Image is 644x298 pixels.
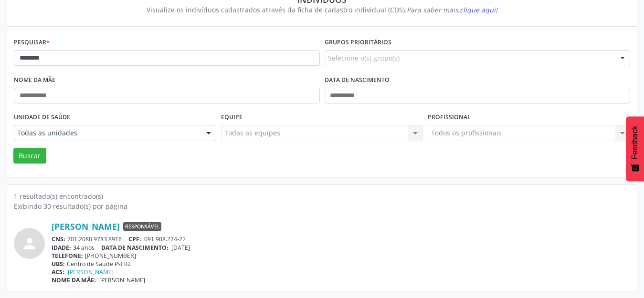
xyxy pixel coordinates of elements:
[626,116,644,181] button: Feedback - Mostrar pesquisa
[52,260,630,268] div: Centro de Saude Psf 02
[14,191,630,201] div: 1 resultado(s) encontrado(s)
[14,35,50,50] label: Pesquisar
[407,5,497,14] i: Para saber mais,
[128,235,141,243] span: CPF:
[68,268,114,276] a: [PERSON_NAME]
[52,276,96,284] span: NOME DA MÃE:
[221,110,243,125] label: Equipe
[328,53,400,63] span: Selecione o(s) grupo(s)
[14,73,55,88] label: Nome da mãe
[52,268,64,276] span: ACS:
[52,235,65,243] span: CNS:
[52,235,630,243] div: 701 2080 9783 8916
[52,252,83,260] span: TELEFONE:
[17,128,197,138] span: Todas as unidades
[52,244,630,252] div: 34 anos
[52,221,120,232] a: [PERSON_NAME]
[14,201,630,211] div: Exibindo 30 resultado(s) por página
[21,235,38,252] i: person
[460,5,497,14] span: clique aqui!
[325,73,390,88] label: Data de nascimento
[101,244,169,252] span: DATA DE NASCIMENTO:
[325,35,391,50] label: Grupos prioritários
[14,110,70,125] label: Unidade de saúde
[99,276,145,284] span: [PERSON_NAME]
[631,126,639,159] span: Feedback
[144,235,186,243] span: 091.908.274-22
[171,244,190,252] span: [DATE]
[428,110,471,125] label: Profissional
[21,5,623,15] div: Visualize os indivíduos cadastrados através da ficha de cadastro individual (CDS).
[123,222,161,231] span: Responsável
[52,252,630,260] div: [PHONE_NUMBER]
[52,244,71,252] span: IDADE:
[13,148,46,164] button: Buscar
[52,260,65,268] span: UBS:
